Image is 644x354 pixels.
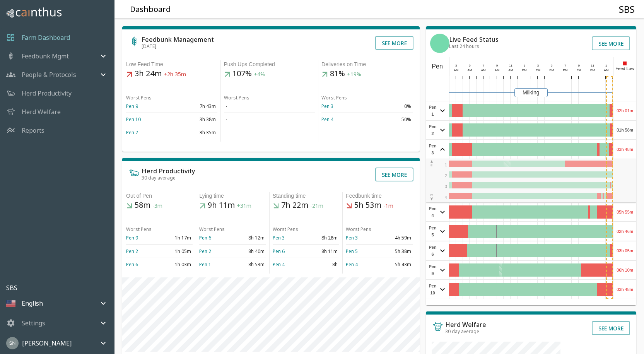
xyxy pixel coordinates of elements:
[590,68,595,72] span: PM
[375,36,413,50] button: See more
[346,192,412,200] div: Feedbunk time
[22,318,45,328] p: Settings
[224,113,315,126] td: -
[233,231,266,245] td: 8h 12m
[521,63,528,68] div: 1
[22,70,76,79] p: People & Protocols
[224,68,315,79] h5: 107%
[224,100,315,113] td: -
[126,129,138,136] a: Pen 2
[224,94,249,101] span: Worst Pens
[321,103,333,109] a: Pen 3
[613,261,636,279] div: 06h 10m
[603,63,610,68] div: 1
[383,202,393,210] span: -1m
[613,57,636,76] div: Feed Low
[428,142,438,156] span: Pen 3
[367,113,413,126] td: 50%
[22,126,44,135] a: Reports
[604,68,608,72] span: AM
[126,200,193,211] h5: 58m
[346,261,358,268] a: Pen 4
[445,163,447,167] span: 1
[22,33,70,42] a: Farm Dashboard
[199,226,225,233] span: Worst Pens
[126,248,138,255] a: Pen 2
[508,68,513,72] span: AM
[321,68,413,79] h5: 81%
[481,68,486,72] span: AM
[507,63,514,68] div: 11
[126,234,138,241] a: Pen 9
[142,174,176,181] span: 30 day average
[548,63,555,68] div: 5
[22,51,69,61] p: Feedbunk Mgmt
[379,231,412,245] td: 4h 59m
[126,261,138,268] a: Pen 6
[6,337,19,349] img: 45cffdf61066f8072b93f09263145446
[159,258,193,271] td: 1h 03m
[126,68,217,79] h5: 3h 24m
[536,68,540,72] span: PM
[562,63,569,68] div: 7
[22,107,61,116] p: Herd Welfare
[613,203,636,221] div: 05h 55m
[495,68,499,72] span: AM
[563,68,567,72] span: PM
[6,283,114,292] p: SBS
[321,60,413,68] div: Deliveries on Time
[164,71,186,78] span: +2h 35m
[494,63,501,68] div: 9
[426,57,449,76] div: Pen
[453,63,460,68] div: 3
[130,4,171,15] h5: Dashboard
[159,231,193,245] td: 1h 17m
[379,245,412,258] td: 5h 38m
[237,202,251,210] span: +31m
[126,103,138,109] a: Pen 9
[522,68,527,72] span: PM
[454,68,458,72] span: AM
[199,200,266,211] h5: 9h 11m
[445,322,486,328] h6: Herd Welfare
[306,231,339,245] td: 8h 28m
[449,43,479,50] span: Last 24 hours
[224,126,315,139] td: -
[172,100,217,113] td: 7h 43m
[273,226,298,233] span: Worst Pens
[306,245,339,258] td: 8h 11m
[428,224,438,238] span: Pen 5
[535,63,542,68] div: 3
[428,123,438,137] span: Pen 2
[576,63,583,68] div: 9
[379,258,412,271] td: 5h 43m
[199,248,211,255] a: Pen 2
[613,241,636,260] div: 03h 05m
[126,116,141,123] a: Pen 10
[428,104,438,118] span: Pen 1
[347,71,361,78] span: +19%
[466,63,473,68] div: 5
[346,248,358,255] a: Pen 5
[199,234,211,241] a: Pen 6
[346,226,371,233] span: Worst Pens
[172,113,217,126] td: 3h 38m
[22,299,43,308] p: English
[480,63,487,68] div: 7
[152,202,162,210] span: -3m
[22,89,72,98] a: Herd Productivity
[613,140,636,159] div: 03h 48m
[346,234,358,241] a: Pen 3
[514,88,548,97] div: Milking
[592,36,630,50] button: See more
[142,36,214,43] h6: Feedbunk Management
[22,339,72,348] p: [PERSON_NAME]
[142,43,156,50] span: [DATE]
[428,205,438,219] span: Pen 4
[126,192,193,200] div: Out of Pen
[589,63,596,68] div: 11
[449,36,499,43] h6: Live Feed Status
[613,222,636,241] div: 02h 46m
